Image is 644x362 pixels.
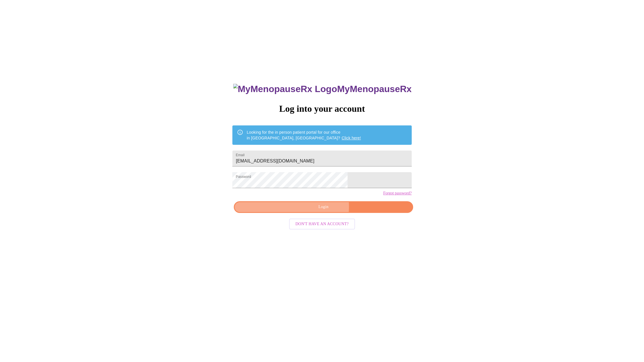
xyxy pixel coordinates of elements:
[234,201,413,213] button: Login
[289,219,355,230] button: Don't have an account?
[288,221,356,226] a: Don't have an account?
[295,221,349,228] span: Don't have an account?
[342,136,361,140] a: Click here!
[233,84,337,94] img: MyMenopauseRx Logo
[232,103,411,114] h3: Log into your account
[233,84,412,94] h3: MyMenopauseRx
[247,127,361,143] div: Looking for the in person patient portal for our office in [GEOGRAPHIC_DATA], [GEOGRAPHIC_DATA]?
[383,191,412,196] a: Forgot password?
[240,204,406,211] span: Login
